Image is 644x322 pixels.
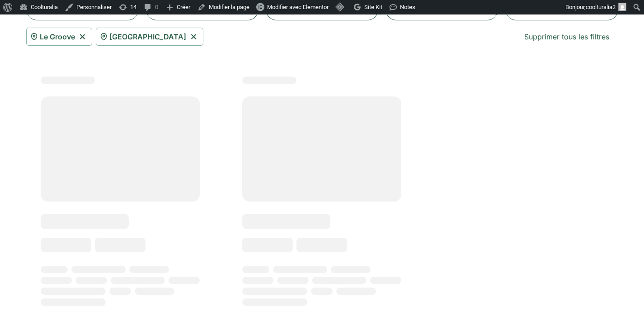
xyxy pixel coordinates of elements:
span: Modifier avec Elementor [267,4,329,10]
span: coolturalia2 [586,4,616,10]
a: Supprimer tous les filtres [515,28,618,46]
span: [GEOGRAPHIC_DATA] [109,31,186,42]
span: Site Kit [364,4,382,10]
span: Supprimer tous les filtres [524,31,609,42]
span: Le Groove [40,31,75,42]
